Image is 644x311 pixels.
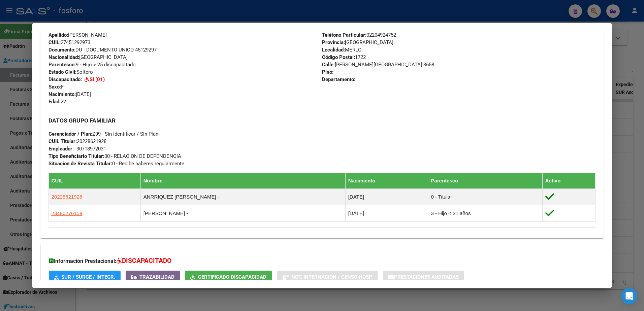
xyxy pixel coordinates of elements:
strong: Nacionalidad: [49,54,79,60]
span: 0 - Recibe haberes regularmente [49,161,184,167]
strong: Nacimiento: [49,91,76,97]
th: Nacimiento [345,173,428,188]
span: [PERSON_NAME] [49,32,107,38]
span: 9 - Hijo > 25 discapacitado [49,62,136,68]
strong: SI (01) [90,76,105,82]
span: 20228621928 [52,194,83,200]
strong: Situacion de Revista Titular: [49,161,112,167]
button: Trazabilidad [126,271,180,283]
span: 02204924752 [322,32,396,38]
strong: Parentesco: [49,62,76,68]
span: MERLO [322,47,361,53]
h3: Información Prestacional: [49,256,592,266]
strong: Provincia: [322,39,345,45]
strong: CUIL: [49,39,61,45]
span: Prestaciones Auditadas [394,274,459,280]
div: Open Intercom Messenger [621,288,637,304]
td: 3 - Hijo < 21 años [428,205,542,221]
strong: Sexo: [49,84,61,90]
th: Activo [542,173,595,188]
td: [DATE] [345,188,428,205]
strong: Estado Civil: [49,69,76,75]
span: F [49,84,64,90]
span: Certificado Discapacidad [198,274,266,280]
th: Parentesco [428,173,542,188]
strong: Departamento: [322,76,355,82]
strong: Calle: [322,62,335,68]
button: Not. Internacion / Censo Hosp. [277,271,378,283]
span: 27451292973 [49,39,90,45]
span: [GEOGRAPHIC_DATA] [49,54,128,60]
strong: Apellido: [49,32,68,38]
strong: Teléfono Particular: [322,32,366,38]
span: 23480276159 [52,210,83,216]
strong: Gerenciador / Plan: [49,131,92,137]
td: 0 - Titular [428,188,542,205]
th: Nombre [140,173,345,188]
strong: Edad: [49,99,61,105]
button: Certificado Discapacidad [185,271,272,283]
span: 22 [49,99,66,105]
strong: CUIL Titular: [49,138,77,144]
strong: Piso: [322,69,333,75]
strong: Empleador: [49,146,74,152]
span: [PERSON_NAME][GEOGRAPHIC_DATA] 3658 [322,62,434,68]
th: CUIL [49,173,140,188]
span: SUR / SURGE / INTEGR. [61,274,115,280]
strong: Localidad: [322,47,345,53]
span: Soltero [49,69,93,75]
span: 20228621928 [49,138,106,144]
span: Trazabilidad [139,274,174,280]
td: [DATE] [345,205,428,221]
span: [DATE] [49,91,91,97]
span: Z99 - Sin Identificar / Sin Plan [49,131,158,137]
button: Prestaciones Auditadas [383,271,464,283]
span: 1722 [322,54,366,60]
span: Not. Internacion / Censo Hosp. [291,274,373,280]
strong: Código Postal: [322,54,355,60]
h3: DATOS GRUPO FAMILIAR [49,117,596,124]
span: DU - DOCUMENTO UNICO 45129297 [49,47,157,53]
strong: Tipo Beneficiario Titular: [49,153,104,159]
strong: Documento: [49,47,75,53]
span: 00 - RELACION DE DEPENDENCIA [49,153,181,159]
td: [PERSON_NAME] - [140,205,345,221]
span: [GEOGRAPHIC_DATA] [322,39,393,45]
span: DISCAPACITADO [122,257,171,265]
strong: Discapacitado: [49,76,82,82]
div: 30718972031 [76,145,106,152]
td: ANRRIQUEZ [PERSON_NAME] - [140,188,345,205]
button: SUR / SURGE / INTEGR. [49,271,121,283]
